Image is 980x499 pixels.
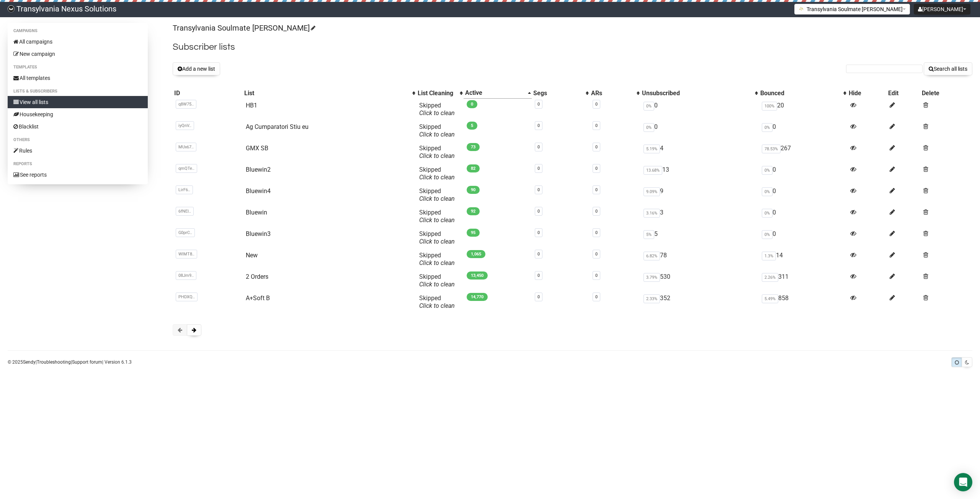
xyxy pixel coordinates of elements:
[467,293,488,301] span: 14,770
[640,291,759,313] td: 352
[888,89,919,97] div: Edit
[467,229,480,237] span: 95
[8,72,148,84] a: All templates
[537,252,540,257] a: 0
[419,273,455,288] span: Skipped
[246,187,271,195] a: Bluewin4
[8,36,148,48] a: All campaigns
[8,5,15,12] img: 586cc6b7d8bc403f0c61b981d947c989
[8,159,148,169] li: Reports
[176,185,193,194] span: LirF6..
[920,88,972,99] th: Delete: No sort applied, sorting is disabled
[759,206,847,227] td: 0
[537,209,540,214] a: 0
[246,273,268,280] a: 2 Orders
[176,250,197,258] span: WlMT8..
[759,184,847,206] td: 0
[246,123,309,130] a: Ag Cumparatori Stiu eu
[640,270,759,291] td: 530
[419,152,455,159] a: Click to clean
[419,187,455,202] span: Skipped
[419,209,455,224] span: Skipped
[176,121,194,130] span: iyQnV..
[759,99,847,120] td: 20
[8,63,148,72] li: Templates
[246,166,271,173] a: Bluewin2
[640,249,759,270] td: 78
[465,89,524,97] div: Active
[173,40,972,54] h2: Subscriber lists
[537,166,540,171] a: 0
[467,164,480,172] span: 82
[419,102,455,117] span: Skipped
[759,227,847,249] td: 0
[173,62,220,75] button: Add a new list
[8,358,132,366] p: © 2025 | | | Version 6.1.3
[759,163,847,184] td: 0
[762,187,773,196] span: 0%
[246,209,267,216] a: Bluewin
[642,89,751,97] div: Unsubscribed
[644,187,660,196] span: 9.09%
[419,109,455,117] a: Click to clean
[954,473,972,491] div: Open Intercom Messenger
[644,123,654,132] span: 0%
[176,100,196,109] span: q8W75..
[467,122,477,130] span: 5
[537,102,540,107] a: 0
[8,145,148,157] a: Rules
[759,291,847,313] td: 858
[762,145,781,153] span: 78.53%
[640,163,759,184] td: 13
[762,252,776,260] span: 1.3%
[644,102,654,111] span: 0%
[595,187,598,192] a: 0
[595,230,598,235] a: 0
[8,48,148,60] a: New campaign
[8,87,148,96] li: Lists & subscribers
[537,145,540,150] a: 0
[644,166,662,175] span: 13.68%
[595,123,598,128] a: 0
[419,216,455,224] a: Click to clean
[759,141,847,163] td: 267
[419,230,455,245] span: Skipped
[244,89,408,97] div: List
[176,207,194,216] span: 6fNEI..
[924,62,972,75] button: Search all lists
[640,227,759,249] td: 5
[640,141,759,163] td: 4
[173,88,243,99] th: ID: No sort applied, sorting is disabled
[419,166,455,181] span: Skipped
[537,123,540,128] a: 0
[246,294,270,302] a: A+Soft B
[419,131,455,138] a: Click to clean
[176,293,198,301] span: PHDXQ..
[246,102,257,109] a: HB1
[174,89,241,97] div: ID
[640,88,759,99] th: Unsubscribed: No sort applied, activate to apply an ascending sort
[644,273,660,282] span: 3.79%
[532,88,590,99] th: Segs: No sort applied, activate to apply an ascending sort
[759,120,847,141] td: 0
[759,270,847,291] td: 311
[419,259,455,267] a: Click to clean
[467,186,480,194] span: 90
[246,252,258,259] a: New
[922,89,971,97] div: Delete
[847,88,887,99] th: Hide: No sort applied, sorting is disabled
[762,273,778,282] span: 2.26%
[595,294,598,299] a: 0
[173,23,314,33] a: Transylvania Soulmate [PERSON_NAME]
[537,230,540,235] a: 0
[644,230,654,239] span: 5%
[23,359,36,365] a: Sendy
[8,169,148,181] a: See reports
[467,207,480,215] span: 92
[590,88,640,99] th: ARs: No sort applied, activate to apply an ascending sort
[533,89,582,97] div: Segs
[467,271,488,280] span: 13,450
[416,88,464,99] th: List Cleaning: No sort applied, activate to apply an ascending sort
[644,145,660,153] span: 5.19%
[914,4,970,15] button: [PERSON_NAME]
